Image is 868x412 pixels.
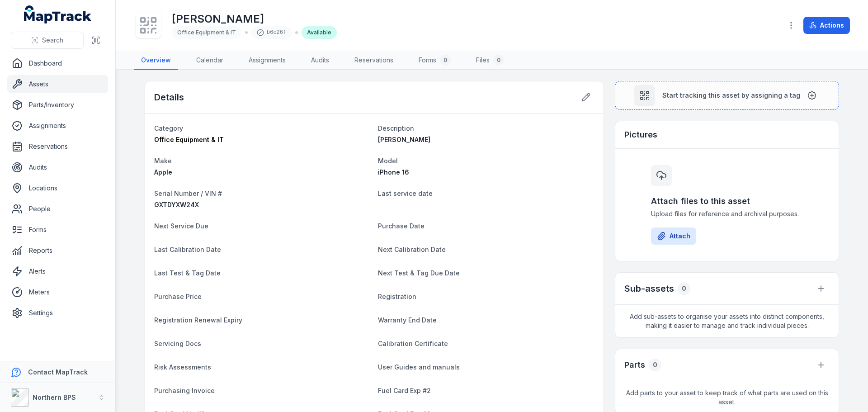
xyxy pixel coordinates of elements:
[154,136,224,143] span: Office Equipment & IT
[154,91,184,104] h2: Details
[7,221,108,239] a: Forms
[378,222,425,230] span: Purchase Date
[411,51,458,70] a: Forms0
[241,51,293,70] a: Assignments
[154,124,183,132] span: Category
[7,137,108,156] a: Reservations
[615,305,839,337] span: Add sub-assets to organise your assets into distinct components, making it easier to manage and t...
[33,393,76,401] strong: Northern BPS
[493,55,504,66] div: 0
[154,316,242,324] span: Registration Renewal Expiry
[378,136,430,143] span: [PERSON_NAME]
[662,91,800,100] span: Start tracking this asset by assigning a tag
[7,283,108,301] a: Meters
[24,5,92,24] a: MapTrack
[378,168,409,176] span: iPhone 16
[651,227,696,245] button: Attach
[378,293,416,300] span: Registration
[624,128,657,141] h3: Pictures
[154,269,221,277] span: Last Test & Tag Date
[7,262,108,280] a: Alerts
[7,117,108,135] a: Assignments
[7,96,108,114] a: Parts/Inventory
[378,387,431,394] span: Fuel Card Exp #2
[154,246,221,253] span: Last Calibration Date
[378,340,448,347] span: Calibration Certificate
[7,75,108,93] a: Assets
[304,51,336,70] a: Audits
[154,201,199,208] span: GXTDYXW24X
[7,179,108,197] a: Locations
[440,55,451,66] div: 0
[154,387,215,394] span: Purchasing Invoice
[378,157,398,165] span: Model
[7,158,108,176] a: Audits
[189,51,231,70] a: Calendar
[469,51,511,70] a: Files0
[624,282,674,295] h2: Sub-assets
[624,359,645,371] h3: Parts
[154,293,202,300] span: Purchase Price
[154,363,211,371] span: Risk Assessments
[378,316,437,324] span: Warranty End Date
[302,26,337,39] div: Available
[172,12,337,26] h1: [PERSON_NAME]
[651,209,803,218] span: Upload files for reference and archival purposes.
[347,51,401,70] a: Reservations
[251,26,292,39] div: b6c26f
[378,363,460,371] span: User Guides and manuals
[42,36,63,45] span: Search
[649,359,661,371] div: 0
[7,242,108,260] a: Reports
[615,81,839,110] button: Start tracking this asset by assigning a tag
[378,269,460,277] span: Next Test & Tag Due Date
[154,340,201,347] span: Servicing Docs
[177,29,236,36] span: Office Equipment & IT
[154,222,208,230] span: Next Service Due
[28,368,88,376] strong: Contact MapTrack
[378,246,446,253] span: Next Calibration Date
[154,168,172,176] span: Apple
[7,200,108,218] a: People
[134,51,178,70] a: Overview
[378,189,433,197] span: Last service date
[154,157,172,165] span: Make
[11,32,84,49] button: Search
[154,189,222,197] span: Serial Number / VIN #
[378,124,414,132] span: Description
[7,304,108,322] a: Settings
[803,17,850,34] button: Actions
[651,195,803,208] h3: Attach files to this asset
[7,54,108,72] a: Dashboard
[678,282,690,295] div: 0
